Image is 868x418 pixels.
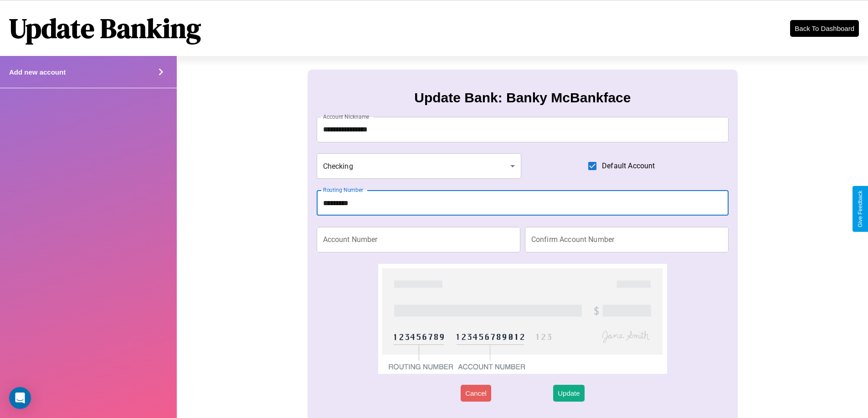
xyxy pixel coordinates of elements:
button: Update [553,385,584,402]
h1: Update Banking [9,10,201,47]
span: Default Account [602,161,655,171]
div: Checking [317,153,522,179]
button: Back To Dashboard [790,20,859,37]
h3: Update Bank: Banky McBankface [414,90,631,106]
label: Account Nickname [323,113,370,121]
div: Give Feedback [857,191,863,227]
label: Routing Number [323,186,363,194]
button: Cancel [461,385,491,402]
div: Open Intercom Messenger [9,387,31,409]
img: check [378,264,667,374]
h4: Add new account [9,68,66,76]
